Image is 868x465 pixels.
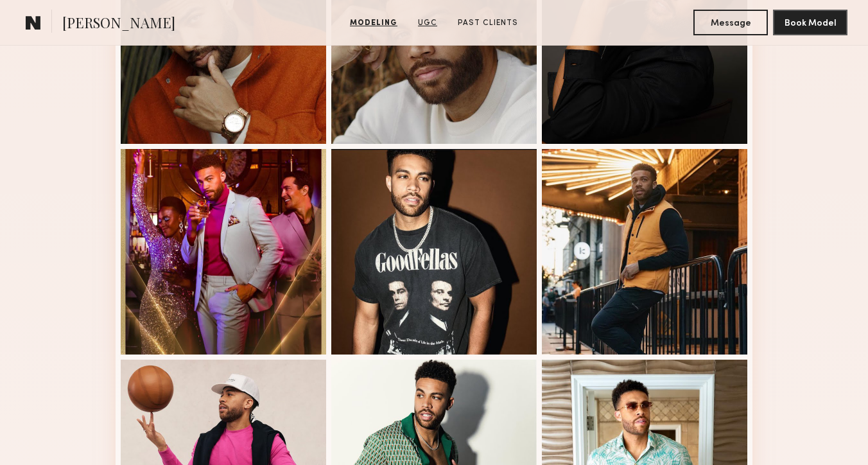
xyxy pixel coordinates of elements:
[693,10,768,35] button: Message
[773,10,847,35] button: Book Model
[413,17,442,29] a: UGC
[345,17,403,29] a: Modeling
[453,17,523,29] a: Past Clients
[773,17,847,28] a: Book Model
[62,13,175,35] span: [PERSON_NAME]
